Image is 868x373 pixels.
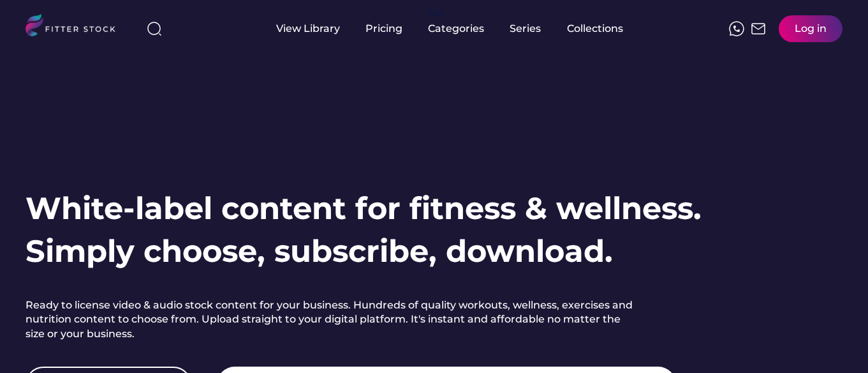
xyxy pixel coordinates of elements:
[26,298,638,341] h2: Ready to license video & audio stock content for your business. Hundreds of quality workouts, wel...
[795,22,827,36] div: Log in
[751,21,766,36] img: Frame%2051.svg
[428,6,445,19] div: fvck
[147,21,162,36] img: search-normal%203.svg
[729,21,744,36] img: meteor-icons_whatsapp%20%281%29.svg
[428,22,484,36] div: Categories
[365,22,402,36] div: Pricing
[26,14,126,40] img: LOGO.svg
[510,22,541,36] div: Series
[26,187,702,273] h1: White-label content for fitness & wellness. Simply choose, subscribe, download.
[276,22,340,36] div: View Library
[567,22,623,36] div: Collections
